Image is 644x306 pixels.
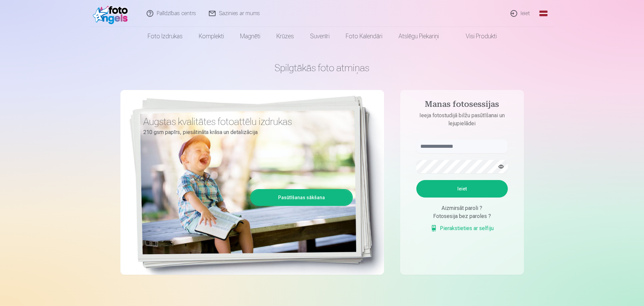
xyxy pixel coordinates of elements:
[302,27,338,46] a: Suvenīri
[268,27,302,46] a: Krūzes
[416,180,508,198] button: Ieiet
[430,224,494,232] a: Pierakstieties ar selfiju
[191,27,232,46] a: Komplekti
[416,212,508,220] div: Fotosesija bez paroles ?
[338,27,390,46] a: Foto kalendāri
[143,128,348,137] p: 210 gsm papīrs, piesātināta krāsa un detalizācija
[410,99,515,112] h4: Manas fotosessijas
[410,112,515,128] p: Ieeja fotostudijā bilžu pasūtīšanai un lejupielādei
[390,27,447,46] a: Atslēgu piekariņi
[251,190,352,205] a: Pasūtīšanas sākšana
[120,62,524,74] h1: Spilgtākās foto atmiņas
[232,27,268,46] a: Magnēti
[416,204,508,212] div: Aizmirsāt paroli ?
[140,27,191,46] a: Foto izdrukas
[447,27,505,46] a: Visi produkti
[93,3,131,24] img: /fa1
[143,116,348,128] h3: Augstas kvalitātes fotoattēlu izdrukas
